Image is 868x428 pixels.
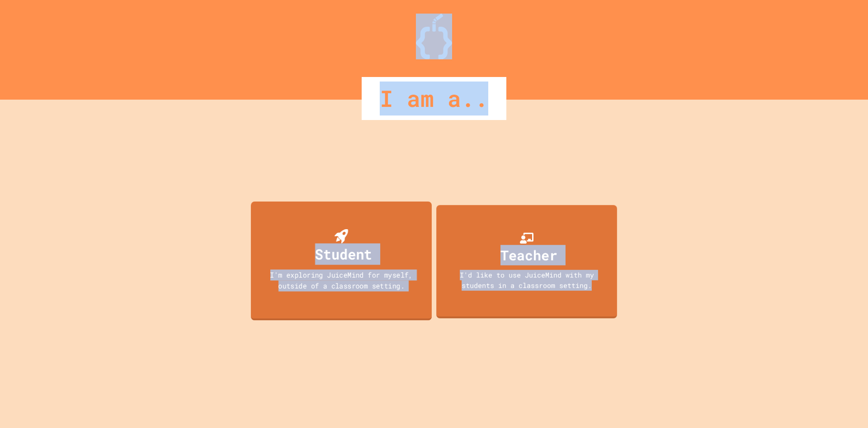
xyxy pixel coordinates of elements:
[500,245,557,265] div: Teacher
[445,269,608,290] div: I'd like to use JuiceMind with my students in a classroom setting.
[362,77,506,120] div: I am a..
[315,243,372,264] div: Student
[260,269,423,291] div: I'm exploring JuiceMind for myself, outside of a classroom setting.
[416,14,452,59] img: Logo.svg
